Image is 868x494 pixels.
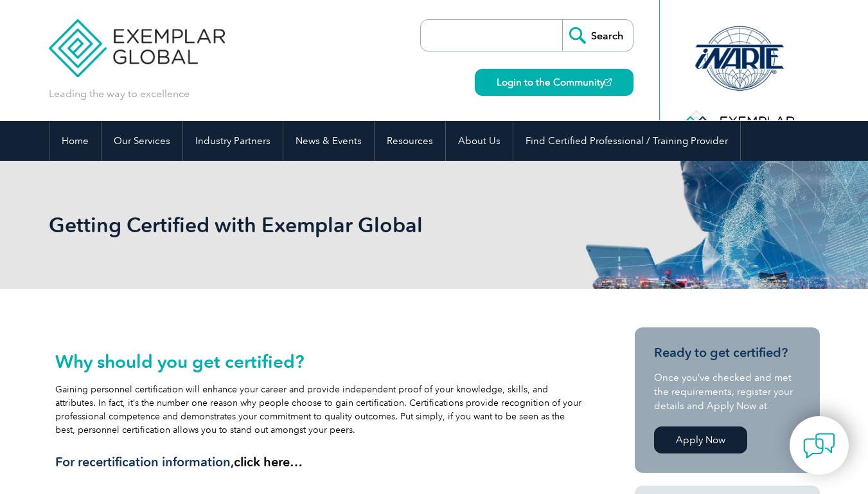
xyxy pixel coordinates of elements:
[803,430,835,462] img: contact-chat.png
[654,426,747,453] a: Apply Now
[475,69,633,96] a: Login to the Community
[654,370,801,413] p: Once you’ve checked and met the requirements, register your details and Apply Now at
[102,121,182,161] a: Our Services
[55,454,582,470] h3: For recertification information,
[49,121,101,161] a: Home
[446,121,513,161] a: About Us
[49,212,542,237] h1: Getting Certified with Exemplar Global
[562,20,633,51] input: Search
[513,121,740,161] a: Find Certified Professional / Training Provider
[183,121,283,161] a: Industry Partners
[55,351,582,470] div: Gaining personnel certification will enhance your career and provide independent proof of your kn...
[605,78,612,86] img: open_square.png
[375,121,445,161] a: Resources
[234,454,303,470] a: click here…
[55,351,582,372] h2: Why should you get certified?
[283,121,374,161] a: News & Events
[49,87,190,101] p: Leading the way to excellence
[654,345,801,361] h3: Ready to get certified?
